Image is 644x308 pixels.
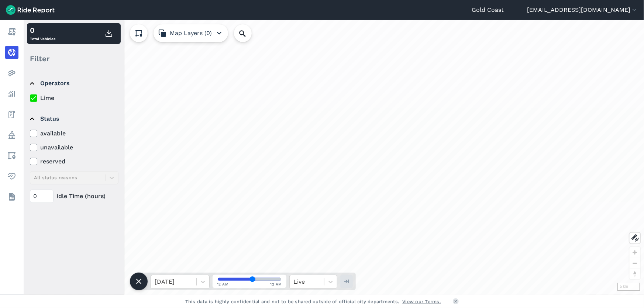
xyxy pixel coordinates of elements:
img: Ride Report [6,5,55,15]
a: View our Terms. [403,298,441,305]
a: Gold Coast [472,6,504,14]
a: Heatmaps [5,66,18,80]
a: Realtime [5,46,18,59]
span: 12 AM [217,281,229,287]
a: Fees [5,108,18,121]
a: Datasets [5,190,18,204]
button: Map Layers (0) [154,24,228,42]
div: Total Vehicles [30,25,55,42]
div: 0 [30,25,55,36]
label: Lime [30,94,118,103]
input: Search Location or Vehicles [234,24,264,42]
div: loading [24,20,644,295]
button: [EMAIL_ADDRESS][DOMAIN_NAME] [527,6,638,14]
a: Report [5,25,18,38]
div: Idle Time (hours) [30,190,118,203]
a: Analyze [5,87,18,100]
div: Filter [27,47,121,70]
label: unavailable [30,143,118,152]
label: reserved [30,157,118,166]
a: Policy [5,128,18,142]
a: Areas [5,149,18,162]
a: Health [5,170,18,183]
summary: Status [30,108,117,129]
span: 12 AM [271,281,282,287]
label: available [30,129,118,138]
summary: Operators [30,73,117,94]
